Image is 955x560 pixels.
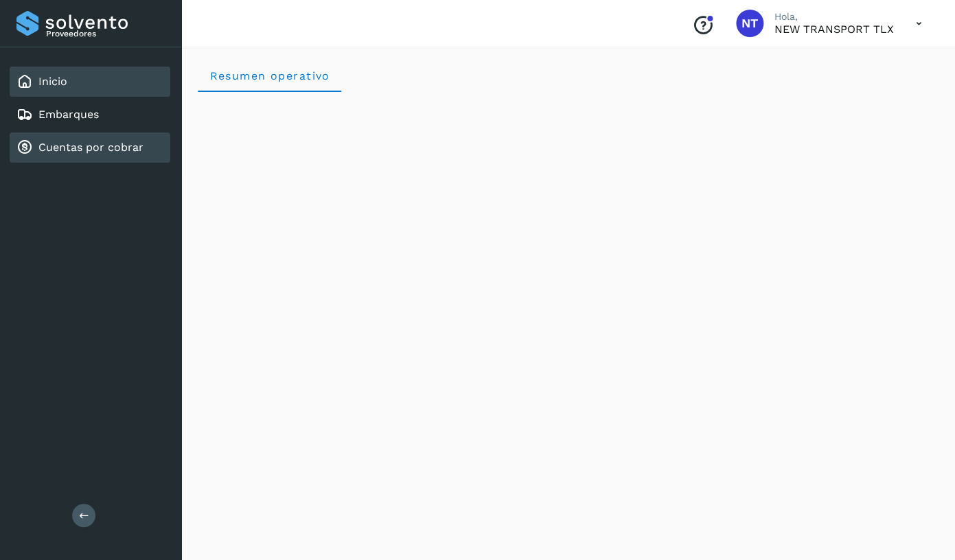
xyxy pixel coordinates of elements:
[209,69,330,82] span: Resumen operativo
[10,132,170,163] div: Cuentas por cobrar
[10,100,170,130] div: Embarques
[10,67,170,97] div: Inicio
[38,141,143,154] a: Cuentas por cobrar
[46,29,165,38] p: Proveedores
[774,23,894,36] p: NEW TRANSPORT TLX
[38,75,67,88] a: Inicio
[38,108,99,121] a: Embarques
[774,11,894,23] p: Hola,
